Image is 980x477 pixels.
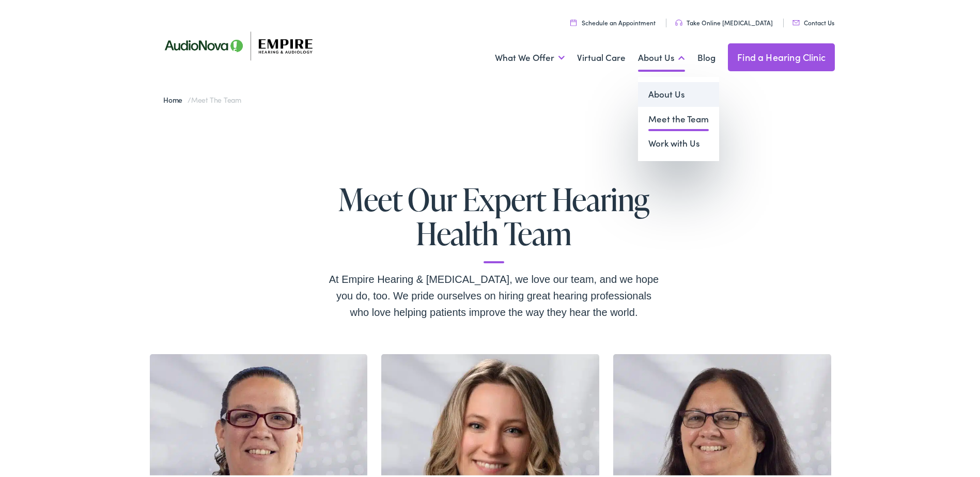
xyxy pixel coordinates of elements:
img: utility icon [570,17,577,24]
a: Find a Hearing Clinic [728,41,835,69]
a: About Us [638,37,685,75]
span: Meet the Team [191,92,241,103]
h1: Meet Our Expert Hearing Health Team [329,180,659,261]
a: Work with Us [638,129,719,154]
img: utility icon [675,18,682,24]
a: Take Online [MEDICAL_DATA] [675,16,773,25]
a: Schedule an Appointment [570,16,656,25]
a: Virtual Care [577,37,626,75]
a: Meet the Team [638,105,719,130]
a: What We Offer [495,37,565,75]
a: Blog [697,37,715,75]
a: Home [163,92,188,103]
div: At Empire Hearing & [MEDICAL_DATA], we love our team, and we hope you do, too. We pride ourselves... [329,269,659,319]
img: utility icon [792,18,800,23]
span: / [163,92,241,103]
a: Contact Us [792,16,834,25]
a: About Us [638,80,719,105]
